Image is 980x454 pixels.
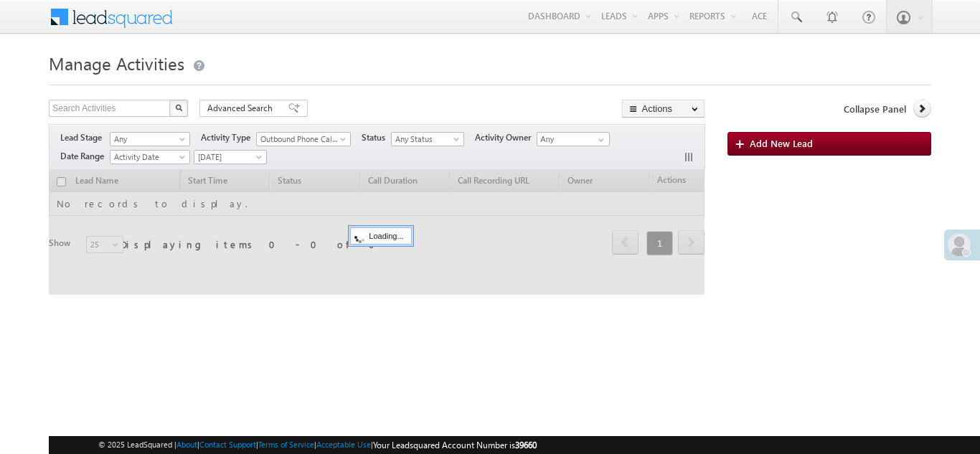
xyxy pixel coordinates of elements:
a: [DATE] [194,150,267,164]
span: Activity Type [201,131,256,144]
a: Any [110,132,190,146]
a: Activity Date [110,150,190,164]
a: Contact Support [199,440,256,449]
span: Collapse Panel [844,103,906,115]
a: Outbound Phone Call Activity [256,132,351,146]
span: Activity Owner [475,131,537,144]
img: Search [175,104,182,111]
span: Add New Lead [750,137,813,149]
span: Manage Activities [49,52,184,75]
span: [DATE] [194,151,263,164]
span: Advanced Search [207,102,277,115]
span: Lead Stage [60,131,108,144]
span: Activity Date [110,151,185,164]
div: Loading... [350,227,411,245]
span: Outbound Phone Call Activity [257,133,344,146]
span: Any Status [392,133,460,146]
a: About [176,440,197,449]
a: Acceptable Use [316,440,371,449]
input: Type to Search [537,132,610,146]
span: 39660 [515,440,537,450]
span: © 2025 LeadSquared | | | | | [98,438,537,452]
span: Status [362,131,391,144]
span: Your Leadsquared Account Number is [373,440,537,450]
a: Any Status [391,132,464,146]
a: Show All Items [590,133,608,147]
span: Date Range [60,150,110,163]
span: Any [110,133,185,146]
a: Terms of Service [258,440,314,449]
button: Actions [622,100,705,118]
